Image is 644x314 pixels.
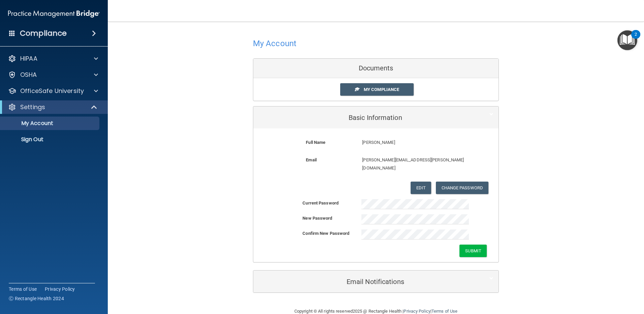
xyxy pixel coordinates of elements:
a: Settings [8,103,98,111]
a: Terms of Use [431,309,457,314]
a: Basic Information [258,110,493,125]
b: Confirm New Password [302,231,349,236]
h4: My Account [253,39,296,48]
p: My Account [4,120,96,127]
button: Open Resource Center, 2 new notifications [617,30,637,50]
h5: Basic Information [258,114,473,121]
span: My Compliance [364,87,399,92]
img: PMB logo [8,7,100,21]
span: Ⓒ Rectangle Health 2024 [9,295,64,302]
b: Full Name [306,140,325,145]
a: Email Notifications [258,274,493,289]
a: Terms of Use [9,286,37,292]
a: OfficeSafe University [8,87,98,95]
a: HIPAA [8,55,98,63]
p: [PERSON_NAME][EMAIL_ADDRESS][PERSON_NAME][DOMAIN_NAME] [362,156,464,172]
button: Edit [411,182,431,194]
a: OSHA [8,71,98,79]
b: Email [306,157,317,162]
h5: Email Notifications [258,278,473,285]
b: New Password [302,216,332,221]
b: Current Password [302,200,339,206]
div: Documents [253,59,498,78]
div: 2 [635,34,637,43]
p: Sign Out [4,136,96,143]
p: [PERSON_NAME] [362,138,464,147]
a: Privacy Policy [404,309,430,314]
p: OfficeSafe University [20,87,84,95]
button: Submit [459,245,487,257]
button: Change Password [436,182,489,194]
h4: Compliance [20,29,67,38]
p: Settings [20,103,45,111]
p: HIPAA [20,55,37,63]
a: Privacy Policy [45,286,75,292]
p: OSHA [20,71,37,79]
